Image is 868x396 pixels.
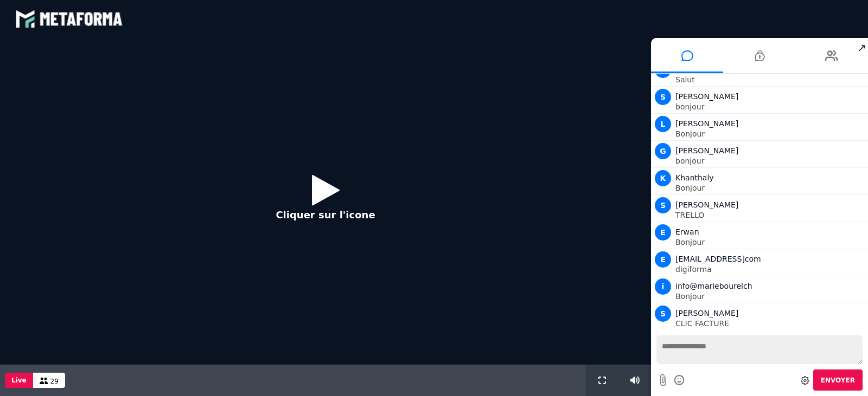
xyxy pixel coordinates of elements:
[675,200,738,209] span: [PERSON_NAME]
[813,369,863,391] button: Envoyer
[675,255,761,263] span: [EMAIL_ADDRESS]com
[821,376,855,384] span: Envoyer
[675,119,738,128] span: [PERSON_NAME]
[675,130,865,138] p: Bonjour
[655,251,671,268] span: E
[675,282,752,290] span: info@mariebourelch
[675,173,714,182] span: Khanthaly
[675,146,738,155] span: [PERSON_NAME]
[675,228,699,236] span: Erwan
[655,197,671,213] span: S
[675,320,865,327] p: CLIC FACTURE
[675,238,865,246] p: Bonjour
[50,378,59,385] span: 29
[675,184,865,192] p: Bonjour
[675,92,738,101] span: [PERSON_NAME]
[655,306,671,322] span: S
[655,89,671,105] span: S
[265,166,386,236] button: Cliquer sur l'icone
[675,309,738,317] span: [PERSON_NAME]
[655,278,671,295] span: i
[675,157,865,165] p: bonjour
[675,211,865,219] p: TRELLO
[675,265,865,273] p: digiforma
[655,143,671,159] span: G
[655,224,671,241] span: E
[675,293,865,300] p: Bonjour
[675,103,865,111] p: bonjour
[655,116,671,132] span: L
[856,38,868,57] span: ↗
[276,207,375,222] p: Cliquer sur l'icone
[655,170,671,186] span: K
[5,373,33,388] button: Live
[675,76,865,83] p: Salut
